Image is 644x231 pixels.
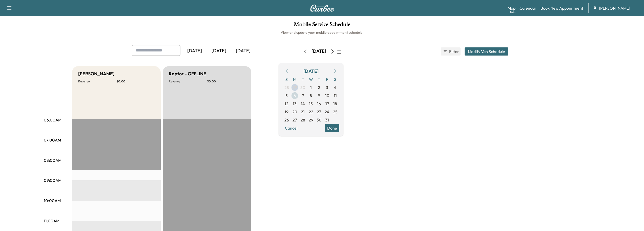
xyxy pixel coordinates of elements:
[315,75,323,83] span: T
[310,5,334,12] img: Curbee Logo
[334,93,337,99] span: 11
[318,93,320,99] span: 9
[301,109,305,115] span: 21
[449,48,458,55] span: Filter
[291,75,299,83] span: M
[292,109,297,115] span: 20
[116,79,155,83] p: $ 0.00
[318,84,320,91] span: 2
[44,198,61,204] p: 10:00AM
[325,109,329,115] span: 24
[78,70,114,77] h5: [PERSON_NAME]
[309,109,313,115] span: 22
[310,93,312,99] span: 8
[303,68,319,75] div: [DATE]
[294,93,296,99] span: 6
[207,79,245,83] p: $ 0.00
[307,75,315,83] span: W
[78,79,116,83] p: Revenue
[182,45,207,57] div: [DATE]
[465,47,508,56] button: Modify Van Schedule
[333,109,338,115] span: 25
[283,124,300,132] button: Cancel
[325,101,329,107] span: 17
[325,124,339,132] button: Done
[207,45,231,57] div: [DATE]
[333,101,337,107] span: 18
[325,117,329,123] span: 31
[285,101,288,107] span: 12
[599,5,630,11] span: [PERSON_NAME]
[169,70,206,77] h5: Raptor - OFFLINE
[510,10,515,14] div: Beta
[285,109,288,115] span: 19
[284,84,289,91] span: 28
[284,117,289,123] span: 26
[311,48,326,55] div: [DATE]
[231,45,255,57] div: [DATE]
[283,75,291,83] span: S
[5,30,639,35] h6: View and update your mobile appointment schedule.
[293,101,297,107] span: 13
[44,218,59,224] p: 11:00AM
[309,117,313,123] span: 29
[323,75,331,83] span: F
[301,117,305,123] span: 28
[293,84,297,91] span: 29
[302,93,304,99] span: 7
[44,177,61,183] p: 09:00AM
[520,5,536,11] a: Calendar
[317,117,321,123] span: 30
[310,84,312,91] span: 1
[541,5,583,11] a: Book New Appointment
[334,84,337,91] span: 4
[44,117,61,123] p: 06:00AM
[301,101,305,107] span: 14
[299,75,307,83] span: T
[300,84,305,91] span: 30
[44,137,61,143] p: 07:00AM
[44,157,61,163] p: 08:00AM
[325,93,329,99] span: 10
[317,101,321,107] span: 16
[441,47,461,56] button: Filter
[326,84,328,91] span: 3
[285,93,288,99] span: 5
[317,109,321,115] span: 23
[169,79,207,83] p: Revenue
[508,5,515,11] a: MapBeta
[293,117,297,123] span: 27
[331,75,339,83] span: S
[5,21,639,30] h1: Mobile Service Schedule
[309,101,313,107] span: 15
